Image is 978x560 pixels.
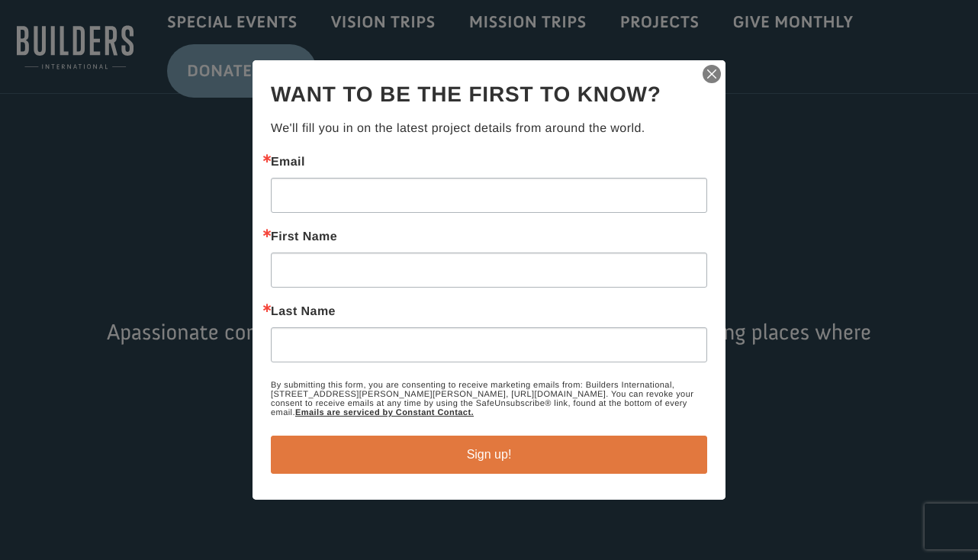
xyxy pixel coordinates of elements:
[271,156,707,169] label: Email
[701,63,722,85] img: ctct-close-x.svg
[36,47,126,58] strong: Project Shovel Ready
[27,32,40,44] img: emoji partyPopper
[295,408,474,417] a: Emails are serviced by Constant Contact.
[271,79,707,111] h2: Want to be the first to know?
[271,120,707,138] p: We'll fill you in on the latest project details from around the world.
[27,15,210,46] div: [PERSON_NAME] donated $200
[271,306,707,318] label: Last Name
[271,381,707,417] p: By submitting this form, you are consenting to receive marketing emails from: Builders Internatio...
[271,436,707,474] button: Sign up!
[271,231,707,243] label: First Name
[27,47,210,58] div: to
[27,61,38,72] img: US.png
[216,31,284,58] button: Donate
[41,61,210,72] span: [GEOGRAPHIC_DATA] , [GEOGRAPHIC_DATA]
